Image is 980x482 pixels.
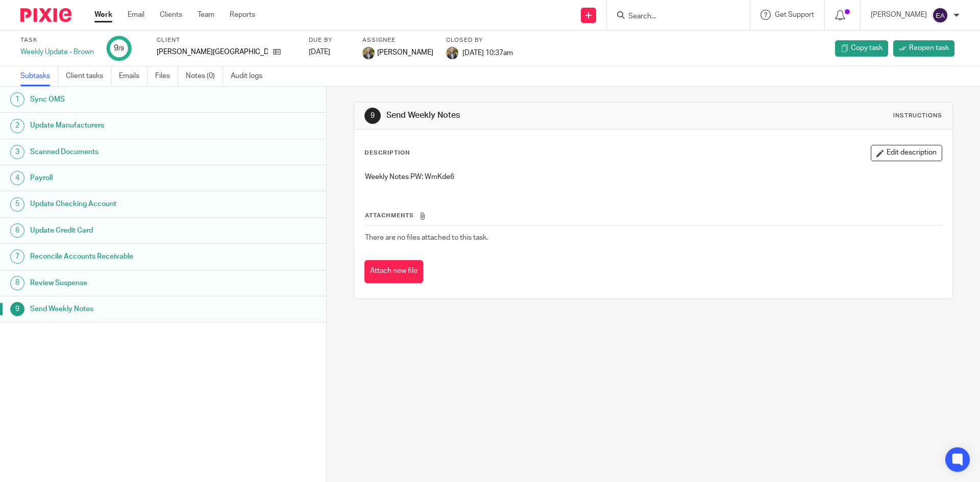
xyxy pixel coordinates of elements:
[446,47,458,59] img: image.jpg
[30,170,221,186] h1: Payroll
[932,7,948,23] img: svg%3E
[627,12,719,21] input: Search
[30,118,221,133] h1: Update Manufacturers
[10,223,24,238] div: 6
[364,108,381,124] div: 9
[20,66,58,86] a: Subtasks
[160,10,182,20] a: Clients
[309,47,350,57] div: [DATE]
[30,275,221,291] h1: Review Suspense
[362,47,375,59] img: image.jpg
[30,223,221,238] h1: Update Credit Card
[871,10,927,20] p: [PERSON_NAME]
[893,40,954,57] a: Reopen task
[893,112,942,120] div: Instructions
[909,43,949,53] span: Reopen task
[119,66,148,86] a: Emails
[851,43,883,53] span: Copy task
[30,144,221,160] h1: Scanned Documents
[462,49,513,56] span: [DATE] 10:37am
[775,11,814,18] span: Get Support
[118,46,124,52] small: /9
[10,145,24,159] div: 3
[10,276,24,290] div: 8
[157,47,268,57] p: [PERSON_NAME][GEOGRAPHIC_DATA]
[10,119,24,133] div: 2
[114,42,124,54] div: 9
[20,47,94,57] div: Weekly Update - Brown
[231,66,270,86] a: Audit logs
[10,92,24,107] div: 1
[94,10,112,20] a: Work
[155,66,178,86] a: Files
[365,234,488,241] span: There are no files attached to this task.
[66,66,111,86] a: Client tasks
[10,249,24,264] div: 7
[10,302,24,316] div: 9
[157,36,296,44] label: Client
[128,10,144,20] a: Email
[20,36,94,44] label: Task
[364,260,423,283] button: Attach new file
[30,301,221,317] h1: Send Weekly Notes
[377,47,433,58] span: [PERSON_NAME]
[30,196,221,212] h1: Update Checking Account
[30,249,221,264] h1: Reconcile Accounts Receivable
[30,92,221,107] h1: Sync OMS
[365,213,414,218] span: Attachments
[20,8,71,22] img: Pixie
[10,171,24,185] div: 4
[186,66,223,86] a: Notes (0)
[364,149,410,157] p: Description
[230,10,255,20] a: Reports
[362,36,433,44] label: Assignee
[871,145,942,161] button: Edit description
[198,10,214,20] a: Team
[309,36,350,44] label: Due by
[365,172,941,182] p: Weekly Notes PW: WmKde6
[10,197,24,212] div: 5
[446,36,513,44] label: Closed by
[386,110,675,121] h1: Send Weekly Notes
[835,40,888,57] a: Copy task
